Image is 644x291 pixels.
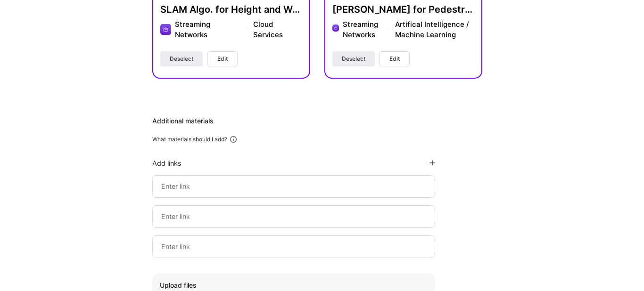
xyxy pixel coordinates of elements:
[217,55,228,63] span: Edit
[160,241,427,252] input: Enter link
[160,281,428,290] div: Upload files
[343,19,474,40] div: Streaming Networks Artifical Intelligence / Machine Learning
[160,211,427,222] input: Enter link
[380,51,410,66] button: Edit
[388,30,390,30] img: divider
[152,116,482,126] div: Additional materials
[332,3,474,16] h4: [PERSON_NAME] for Pedestrian and Vehicular Segmentation for Self Driving Robots.
[170,55,193,63] span: Deselect
[152,159,182,168] div: Add links
[207,51,238,66] button: Edit
[160,3,302,16] h4: SLAM Algo. for Height and Weight Modeling using Point Cloud and Depth Estimation Techniques
[332,24,339,31] img: Company logo
[160,51,203,66] button: Deselect
[160,24,171,35] img: Company logo
[342,55,365,63] span: Deselect
[429,160,435,166] i: icon PlusBlackFlat
[332,51,375,66] button: Deselect
[160,181,427,192] input: Enter link
[175,19,302,40] div: Streaming Networks Cloud Services
[389,55,400,63] span: Edit
[229,135,238,144] i: icon Info
[152,136,227,143] div: What materials should I add?
[246,30,248,30] img: divider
